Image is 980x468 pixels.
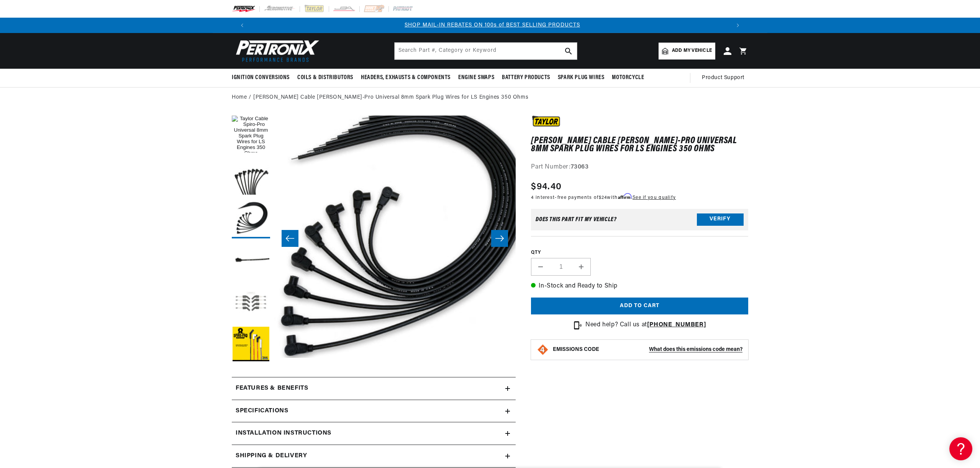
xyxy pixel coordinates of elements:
[232,74,290,82] span: Ignition Conversions
[232,445,516,467] summary: Shipping & Delivery
[702,69,748,87] summary: Product Support
[232,242,270,281] button: Load image 4 in gallery view
[554,69,608,87] summary: Spark Plug Wires
[649,347,742,352] strong: What does this emissions code mean?
[236,384,308,394] h2: Features & Benefits
[252,21,733,30] div: Announcement
[213,18,767,33] slideshow-component: Translation missing: en.sections.announcements.announcement_bar
[618,193,631,199] span: Affirm
[558,74,605,82] span: Spark Plug Wires
[537,344,549,356] img: Emissions code
[502,74,550,82] span: Battery Products
[608,69,648,87] summary: Motorcycle
[531,250,748,256] label: QTY
[232,377,516,400] summary: Features & Benefits
[647,322,706,328] a: [PHONE_NUMBER]
[491,230,508,247] button: Slide right
[297,74,353,82] span: Coils & Distributors
[730,18,746,33] button: Translation missing: en.sections.announcements.next_announcement
[531,298,748,315] button: Add to cart
[236,406,288,416] h2: Specifications
[293,69,357,87] summary: Coils & Distributors
[253,93,528,102] a: [PERSON_NAME] Cable [PERSON_NAME]-Pro Universal 8mm Spark Plug Wires for LS Engines 350 Ohms
[236,451,307,461] h2: Shipping & Delivery
[361,74,451,82] span: Headers, Exhausts & Components
[232,284,270,323] button: Load image 5 in gallery view
[232,400,516,422] summary: Specifications
[232,200,270,238] button: Load image 3 in gallery view
[395,43,577,60] input: Search Part #, Category or Keyword
[531,137,748,153] h1: [PERSON_NAME] Cable [PERSON_NAME]-Pro Universal 8mm Spark Plug Wires for LS Engines 350 Ohms
[236,428,331,438] h2: Installation instructions
[531,194,676,201] p: 4 interest-free payments of with .
[357,69,454,87] summary: Headers, Exhausts & Components
[585,320,706,330] p: Need help? Call us at
[232,116,516,362] media-gallery: Gallery Viewer
[531,162,748,172] div: Part Number:
[232,38,320,64] img: Pertronix
[282,230,298,247] button: Slide left
[553,347,599,352] strong: EMISSIONS CODE
[531,281,748,291] p: In-Stock and Ready to Ship
[232,69,293,87] summary: Ignition Conversions
[232,327,270,365] button: Load image 6 in gallery view
[536,217,616,223] div: Does This part fit My vehicle?
[458,74,494,82] span: Engine Swaps
[672,47,712,55] span: Add my vehicle
[599,195,607,200] span: $24
[405,22,580,28] a: SHOP MAIL-IN REBATES ON 100s of BEST SELLING PRODUCTS
[252,21,733,30] div: 2 of 3
[659,43,715,60] a: Add my vehicle
[454,69,498,87] summary: Engine Swaps
[232,158,270,196] button: Load image 2 in gallery view
[633,195,676,200] a: See if you qualify - Learn more about Affirm Financing (opens in modal)
[232,422,516,445] summary: Installation instructions
[560,43,577,60] button: search button
[612,74,644,82] span: Motorcycle
[531,180,562,194] span: $94.40
[553,346,742,353] button: EMISSIONS CODEWhat does this emissions code mean?
[234,18,250,33] button: Translation missing: en.sections.announcements.previous_announcement
[697,213,744,226] button: Verify
[232,116,270,154] button: Load image 1 in gallery view
[702,74,744,82] span: Product Support
[571,164,589,170] strong: 73063
[498,69,554,87] summary: Battery Products
[232,93,748,102] nav: breadcrumbs
[232,93,247,102] a: Home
